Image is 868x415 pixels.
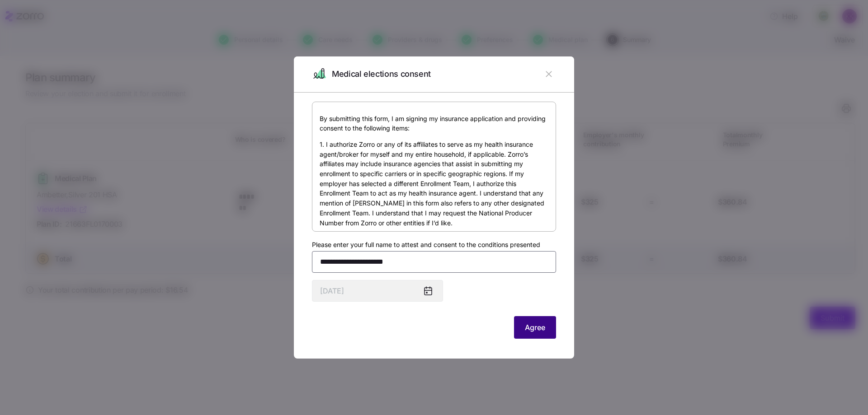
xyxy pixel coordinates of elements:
[514,316,556,339] button: Agree
[312,240,540,250] label: Please enter your full name to attest and consent to the conditions presented
[332,68,431,81] span: Medical elections consent
[525,322,545,333] span: Agree
[320,140,548,228] p: 1. I authorize Zorro or any of its affiliates to serve as my health insurance agent/broker for my...
[312,280,443,302] input: MM/DD/YYYY
[320,114,548,133] p: By submitting this form, I am signing my insurance application and providing consent to the follo...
